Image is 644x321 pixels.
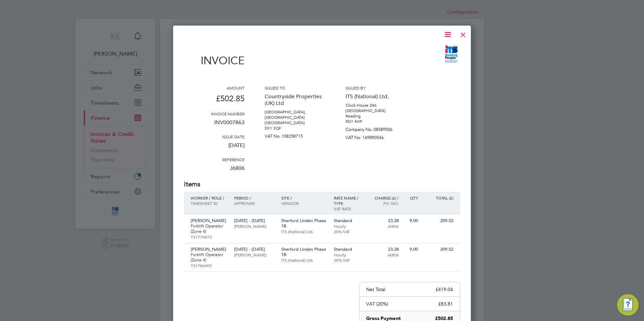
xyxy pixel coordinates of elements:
p: Hourly [334,252,363,257]
p: 209.52 [425,218,453,223]
p: [PERSON_NAME] [191,218,227,223]
p: 23.28 [369,247,399,252]
p: Reading [346,113,406,119]
p: Company No: 08589506 [346,124,406,132]
p: Forklift Operator (Zone 4) [191,223,227,234]
p: Countryside Properties (UK) Ltd [265,91,325,109]
p: [DATE] [184,139,245,157]
p: VAT No: 169890546 [346,132,406,140]
p: Po. No. [369,201,399,206]
h3: Invoice number [184,111,245,116]
p: [PERSON_NAME] [234,252,274,257]
p: Worker / Role / [191,195,227,201]
p: ITS (National) Ltd. [281,257,327,263]
p: Total (£) [425,195,453,201]
p: Site / [281,195,327,201]
p: Vendor [281,201,327,206]
p: TS1779873 [191,234,227,240]
p: £502.85 [184,91,245,111]
p: Approver [234,201,274,206]
p: 20% VAT [334,229,363,234]
p: INV0007863 [184,116,245,134]
p: £83.81 [438,301,453,307]
p: [GEOGRAPHIC_DATA], [GEOGRAPHIC_DATA] [265,109,325,120]
p: J6806 [369,252,399,257]
p: Standard [334,218,363,223]
p: VAT (20%) [366,301,388,307]
p: Charge (£) / [369,195,399,201]
p: £419.04 [436,286,453,292]
p: VAT rate [334,206,363,211]
p: 23.28 [369,218,399,223]
h2: Items [184,180,460,189]
p: [DATE] - [DATE] [234,218,274,223]
p: [GEOGRAPHIC_DATA] [265,120,325,126]
button: Engage Resource Center [617,294,639,316]
h3: Issued by [346,85,406,91]
p: [GEOGRAPHIC_DATA] [346,108,406,113]
p: RG1 4HP [346,119,406,124]
p: J6806 [369,223,399,229]
img: itsconstruction-logo-remittance.png [443,44,460,64]
h1: Invoice [184,54,245,67]
p: Sherford Linden Phase 1B [281,218,327,229]
p: Clock House 286 [346,103,406,108]
h3: Amount [184,85,245,91]
h3: Reference [184,157,245,162]
p: 9.00 [406,218,418,223]
p: Sherford Linden Phase 1B [281,247,327,257]
p: Rate name / type [334,195,363,206]
p: 209.52 [425,247,453,252]
p: 20% VAT [334,257,363,263]
p: ITS (National) Ltd. [281,229,327,234]
p: TS1786405 [191,263,227,268]
p: EX1 3QF [265,126,325,131]
p: J6806 [184,162,245,180]
h3: Issue date [184,134,245,139]
h3: Issued to [265,85,325,91]
p: ITS (National) Ltd. [346,91,406,103]
p: Forklift Operator (Zone 4) [191,252,227,263]
p: VAT No: 108258715 [265,131,325,139]
p: [PERSON_NAME] [234,223,274,229]
p: QTY [406,195,418,201]
p: 9.00 [406,247,418,252]
p: Period / [234,195,274,201]
p: Net Total [366,286,385,292]
p: [PERSON_NAME] [191,247,227,252]
p: Standard [334,247,363,252]
p: Hourly [334,223,363,229]
p: [DATE] - [DATE] [234,247,274,252]
p: Timesheet ID [191,201,227,206]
